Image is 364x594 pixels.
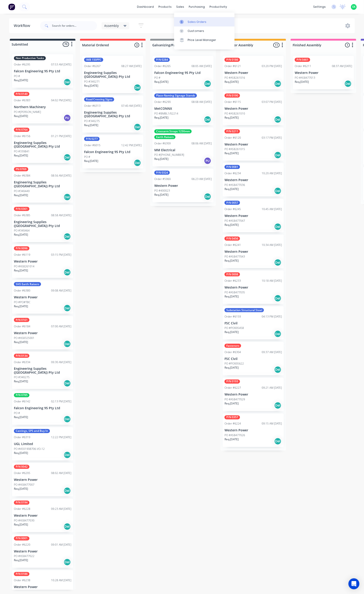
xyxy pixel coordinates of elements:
[154,76,160,80] p: PO #
[64,523,71,530] div: Del
[14,23,32,29] div: Workflow
[225,386,241,390] div: Order #6227
[14,213,30,217] div: Order #6385
[311,3,328,10] div: settings
[223,271,284,304] div: P/N 0008Order #623310:18 AM [DATE]Western PowerPO #A58477035Req.[DATE]Del
[14,360,30,364] div: Order #6334
[154,107,212,111] p: MetCONNX
[225,272,240,276] div: P/N 0008
[262,207,282,211] div: 10:45 AM [DATE]
[154,100,171,104] div: Order #6290
[82,135,143,169] div: P/N 0277Order #601512:42 PM [DATE]Falcon Engineering 95 Pty LtdPO #Req.[DATE]Del
[14,260,71,263] p: Western Power
[14,63,30,67] div: Order #6295
[223,199,284,232] div: P/N 0057Order #624510:45 AM [DATE]Western PowerPO #A58477047Req.[DATE]Del
[225,344,241,348] div: Fasteners
[225,357,282,361] p: FSC Civil
[188,20,207,24] div: Sales Orders
[51,134,71,138] div: 01:21 PM [DATE]
[12,499,73,532] div: P/N 0194Order #622809:23 AM [DATE]Western PowerPO #A58477030Req.[DATE]Del
[64,233,71,240] div: Del
[51,435,71,440] div: 12:22 PM [DATE]
[154,58,170,62] div: P/N 0284
[84,104,101,108] div: Order #6313
[14,478,71,482] p: Western Power
[152,56,214,89] div: P/N 0284Order #626508:05 AM [DATE]Falcon Engineering 95 Pty LtdPO #Req.[DATE]Del
[154,94,197,98] div: Place-Naming Signage Stands
[84,155,90,159] p: PO #
[12,205,73,242] div: P/N 0361Order #638508:58 AM [DATE]Engineering Supplies ([GEOGRAPHIC_DATA]) Pty LtdPO #340464Req.[...
[225,422,241,426] div: Order #6224
[274,402,281,409] div: Del
[14,92,29,96] div: P/N 0140
[64,154,71,161] div: Del
[204,116,211,123] div: Del
[225,415,240,419] div: P/N 0357
[14,336,34,340] p: PO #A58325001
[51,360,71,364] div: 09:30 AM [DATE]
[186,3,207,10] div: purchasing
[223,306,284,340] div: Substation Structural SteelOrder #615904:13 PM [DATE]FSC CivilPO #PO005458Req.[DATE]Del
[174,26,235,36] a: Customers
[274,80,281,87] div: Del
[51,543,71,547] div: 09:01 AM [DATE]
[274,116,281,123] div: Del
[14,465,29,469] div: P/N 0042
[274,366,281,373] div: Del
[14,543,30,547] div: Order #6220
[52,21,97,30] input: Search for orders...
[225,433,245,438] p: PO #A58477026
[154,64,171,68] div: Order #6265
[225,112,245,116] p: PO #A58261010
[14,406,71,410] p: Falcon Engineering 95 Pty Ltd
[134,84,141,91] div: Del
[225,171,241,175] div: Order #6234
[14,56,46,60] div: Non Productive Tasks
[223,235,284,268] div: P/N 0456Order #624110:34 AM [DATE]Western PowerPO #A58477043Req.[DATE]Del
[223,92,284,125] div: P/N 0190Order #611503:07 PM [DATE]Western PowerPO #A58261010Req.[DATE]Del
[225,214,282,218] p: Western Power
[8,3,15,10] img: Factory
[225,183,245,187] p: PO #A58477036
[14,282,41,286] div: SHS Earth Raisers
[225,201,240,205] div: P/N 0057
[225,366,239,370] p: Req. [DATE]
[14,537,29,541] div: P/N 0001
[152,92,214,125] div: Place-Naming Signage StandsOrder #629008:08 AM [DATE]MetCONNXPO #BMBL1/02214Req.[DATE]Del
[84,80,100,84] p: PO #340271
[82,56,143,93] div: IMB 150PFCOrder #626708:27 AM [DATE]Engineering Supplies ([GEOGRAPHIC_DATA]) Pty LtdPO #340271Req...
[14,105,71,109] p: Northern Machinery
[135,3,156,10] a: dashboard
[51,213,71,217] div: 08:58 AM [DATE]
[152,128,214,167] div: Crossarm Straps 1250mmEarth RaisersOrder #630908:06 AM [DATE]MM ElectricalPO #[PHONE_NUMBER]Req.[...
[225,178,282,182] p: Western Power
[225,393,282,397] p: Western Power
[223,414,284,447] div: P/N 0357Order #622409:15 AM [DATE]Western PowerPO #A58477026Req.[DATE]Del
[225,219,245,223] p: PO #A58477047
[225,100,241,104] div: Order #6115
[295,80,309,84] p: Req. [DATE]
[51,289,71,293] div: 09:08 AM [DATE]
[14,174,30,178] div: Order #6384
[262,350,282,354] div: 09:37 AM [DATE]
[344,80,352,87] div: Del
[51,63,71,67] div: 07:53 AM [DATE]
[14,98,30,102] div: Order #6383
[14,523,28,527] p: Req. [DATE]
[82,96,143,133] div: Road Crossing SignsOrder #631307:40 AM [DATE]Engineering Supplies ([GEOGRAPHIC_DATA]) Pty LtdPO #...
[64,340,71,348] div: Del
[154,153,184,157] p: PO #[PHONE_NUMBER]
[349,578,359,589] div: Open Intercom Messenger
[154,157,168,161] p: Req. [DATE]
[225,143,282,146] p: Western Power
[225,58,240,62] div: P/N 0186
[12,245,73,278] div: P/N 0096Order #611903:15 PM [DATE]Western PowerPO #A58261014Req.[DATE]Del
[14,110,41,114] p: PO #[PERSON_NAME]
[51,324,71,328] div: 07:00 AM [DATE]
[14,189,30,193] p: PO #340449
[64,193,71,201] div: Del
[14,268,28,273] p: Req. [DATE]
[12,535,73,568] div: P/N 0001Order #622009:01 AM [DATE]Western PowerPO #A58477022Req.[DATE]Del
[14,585,71,589] p: Western Power
[274,295,281,302] div: Del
